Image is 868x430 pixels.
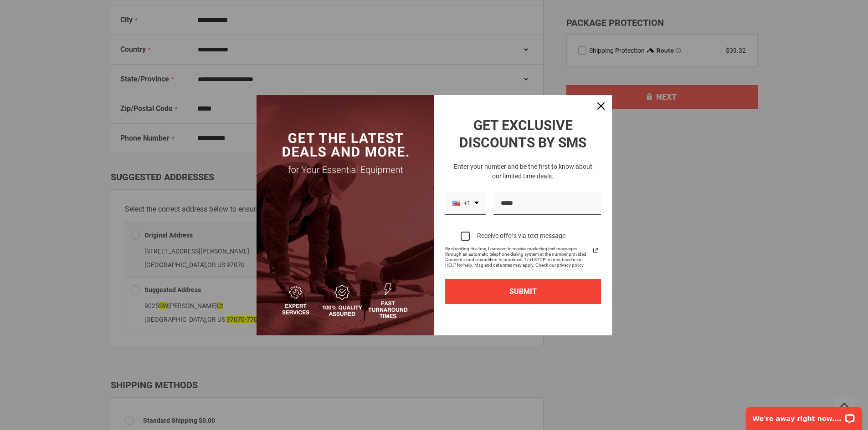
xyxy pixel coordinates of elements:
[474,202,479,204] svg: dropdown arrow
[740,401,868,430] iframe: LiveChat chat widget
[445,172,601,181] p: our limited time deals.
[590,245,601,256] a: Read our Privacy Policy
[597,102,605,110] svg: close icon
[493,192,601,215] input: Phone number field
[463,199,471,207] span: +1
[590,245,601,256] svg: link icon
[445,279,601,304] button: SUBMIT
[445,162,601,172] p: Enter your number and be the first to know about
[445,246,590,268] span: By checking this box, I consent to receive marketing text messages through an automatic telephone...
[445,192,486,215] div: Phone number prefix
[459,117,586,151] strong: GET EXCLUSIVE DISCOUNTS BY SMS
[590,95,612,117] button: Close
[477,232,565,240] div: Receive offers via text message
